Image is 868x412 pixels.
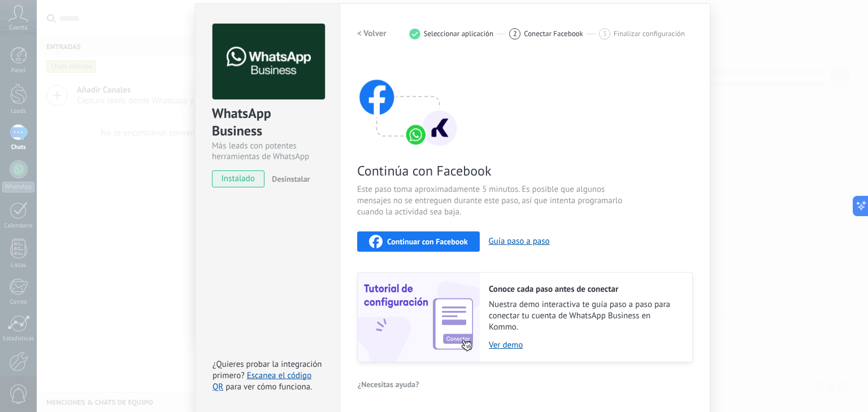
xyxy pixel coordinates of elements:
span: Nuestra demo interactiva te guía paso a paso para conectar tu cuenta de WhatsApp Business en Kommo. [489,299,681,333]
span: Seleccionar aplicación [424,29,494,38]
img: logo_main.png [212,24,325,100]
span: instalado [212,170,264,187]
span: Continuar con Facebook [387,238,468,246]
span: Conectar Facebook [524,29,583,38]
span: Este paso toma aproximadamente 5 minutos. Es posible que algunos mensajes no se entreguen durante... [357,184,626,218]
span: Desinstalar [272,174,310,184]
h2: < Volver [357,28,387,39]
button: Continuar con Facebook [357,231,480,252]
span: para ver cómo funciona. [225,382,312,392]
button: Desinstalar [267,170,310,187]
span: 3 [602,29,606,38]
span: Continúa con Facebook [357,162,626,179]
button: ¿Necesitas ayuda? [357,376,420,393]
button: < Volver [357,24,387,44]
span: 2 [513,29,517,38]
span: Finalizar configuración [614,29,685,38]
div: WhatsApp Business [212,104,323,141]
h2: Conoce cada paso antes de conectar [489,284,681,295]
a: Ver demo [489,340,681,350]
div: Más leads con potentes herramientas de WhatsApp [212,141,323,162]
span: ¿Quieres probar la integración primero? [212,359,322,381]
img: connect with facebook [357,58,459,148]
button: Guía paso a paso [489,236,550,247]
span: ¿Necesitas ayuda? [358,380,419,388]
a: Escanea el código QR [212,370,311,392]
